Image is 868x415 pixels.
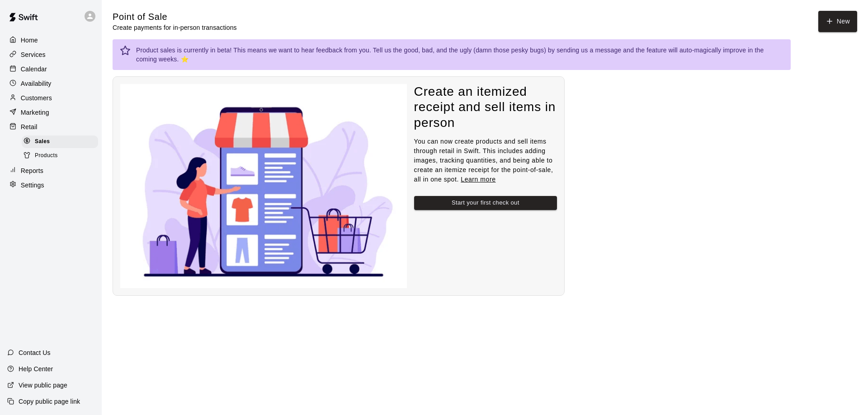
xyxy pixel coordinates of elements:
h4: Create an itemized receipt and sell items in person [414,84,557,131]
a: Services [7,48,94,61]
a: Products [22,149,102,163]
p: Marketing [21,108,49,117]
a: Customers [7,91,94,105]
p: Home [21,36,38,45]
a: Availability [7,77,94,90]
div: Product sales is currently in beta! This means we want to hear feedback from you. Tell us the goo... [136,42,783,67]
p: Customers [21,93,52,103]
p: Create payments for in-person transactions [113,23,237,32]
button: Start your first check out [414,196,557,210]
p: Availability [21,79,52,88]
p: Retail [21,122,38,131]
img: Nothing to see here [120,84,407,288]
a: Sales [22,135,102,149]
p: Calendar [21,65,47,74]
p: Copy public page link [19,397,80,406]
a: sending us a message [557,47,621,54]
span: Sales [35,137,50,146]
a: Marketing [7,106,94,119]
p: View public page [19,381,67,390]
a: Learn more [461,176,495,183]
a: Reports [7,164,94,177]
p: Services [21,50,46,59]
button: New [818,11,857,32]
div: Sales [22,135,98,148]
div: Products [22,149,98,162]
p: Contact Us [19,348,51,357]
span: Products [35,151,58,160]
a: Retail [7,120,94,134]
p: Help Center [19,364,53,373]
span: You can now create products and sell items through retail in Swift. This includes adding images, ... [414,138,553,183]
a: Settings [7,178,94,192]
a: Calendar [7,62,94,76]
h5: Point of Sale [113,11,237,23]
a: Home [7,33,94,47]
p: Reports [21,166,43,175]
p: Settings [21,181,44,190]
